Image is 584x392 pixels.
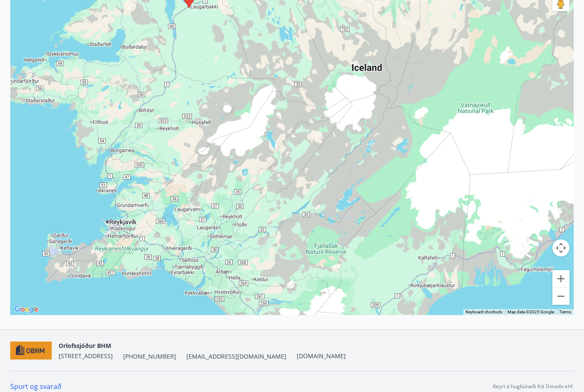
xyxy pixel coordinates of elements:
span: [EMAIL_ADDRESS][DOMAIN_NAME] [186,352,286,361]
a: [DOMAIN_NAME] [297,352,346,360]
img: c7HIBRK87IHNqKbXD1qOiSZFdQtg2UzkX3TnRQ1O.png [10,342,52,360]
a: Terms [559,309,571,314]
a: Spurt og svarað [10,382,62,391]
button: Zoom in [552,270,569,287]
span: [STREET_ADDRESS] [59,352,113,360]
span: [PHONE_NUMBER] [123,352,176,361]
span: Orlofssjóður BHM [59,342,111,350]
button: Map camera controls [552,239,569,256]
a: Open this area in Google Maps (opens a new window) [12,304,41,315]
button: Zoom out [552,288,569,305]
p: Keyrt á hugbúnaði frá Dorado ehf. [493,383,574,390]
img: Google [12,304,41,315]
button: Keyboard shortcuts [466,309,502,315]
span: Map data ©2025 Google [507,309,554,314]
